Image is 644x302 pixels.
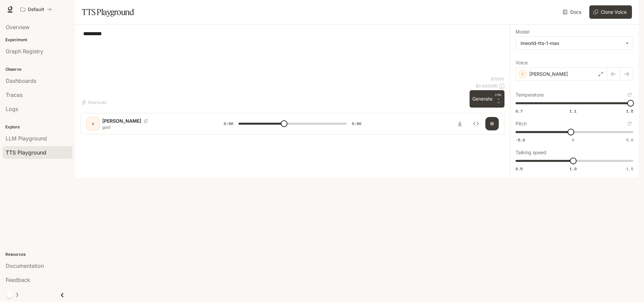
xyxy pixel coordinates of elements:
span: 1.1 [570,108,577,114]
p: 9 / 1000 [491,76,504,82]
button: Inspect [469,117,483,130]
p: [PERSON_NAME] [102,118,141,124]
span: 1.5 [626,108,633,114]
button: Clone Voice [589,5,632,19]
h1: TTS Playground [82,5,134,19]
button: Copy Voice ID [141,119,151,123]
p: Pitch [516,121,527,126]
span: 0.5 [516,166,523,172]
span: 0 [572,137,574,143]
p: ⏎ [495,93,502,105]
p: Model [516,29,529,34]
a: Docs [561,5,584,19]
p: goo! [102,124,208,130]
p: Voice [516,60,528,65]
span: 1.5 [626,166,633,172]
div: inworld-tts-1-max [516,37,633,50]
button: Shortcuts [80,97,109,108]
span: 0.7 [516,108,523,114]
p: [PERSON_NAME] [529,71,568,77]
span: 0:00 [224,120,233,127]
button: Reset to default [626,120,633,127]
p: Talking speed [516,150,546,155]
button: Reset to default [626,91,633,99]
div: inworld-tts-1-max [521,40,622,47]
button: Download audio [453,117,467,130]
span: 0:00 [352,120,361,127]
p: Temperature [516,93,544,97]
p: Default [28,7,44,12]
p: CTRL + [495,93,502,101]
span: 5.0 [626,137,633,143]
span: -5.0 [516,137,525,143]
button: GenerateCTRL +⏎ [470,90,504,108]
div: S [88,118,98,129]
button: All workspaces [17,3,55,16]
span: 1.0 [570,166,577,172]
